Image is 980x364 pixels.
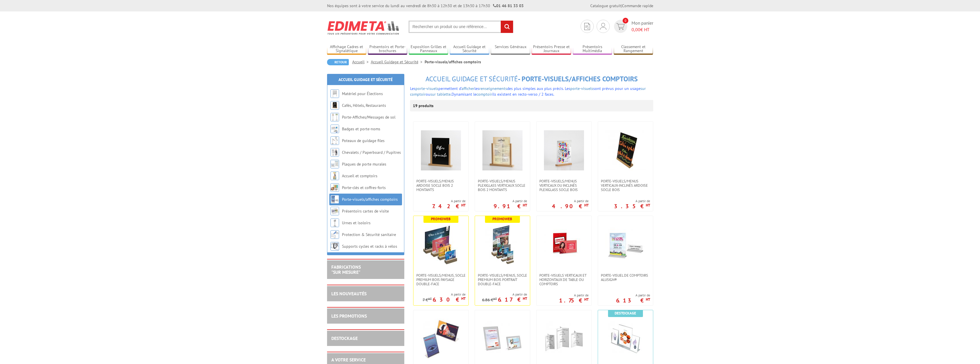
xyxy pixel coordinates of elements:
[601,179,650,192] span: Porte-Visuels/Menus verticaux-inclinés ardoise socle bois
[423,292,466,297] span: A partir de
[433,298,466,301] p: 6.30 €
[482,298,497,302] p: 6.86 €
[425,59,481,65] li: Porte-visuels/affiches comptoirs
[559,293,589,298] span: A partir de
[523,296,527,301] sup: HT
[415,86,438,91] a: porte-visuels
[431,217,451,221] b: Promoweb
[421,225,461,265] img: PORTE-VISUELS/MENUS, SOCLE PREMIUM BOIS PAYSAGE DOUBLE-FACE
[491,44,530,54] a: Services Généraux
[482,292,527,297] span: A partir de
[493,3,524,8] strong: 01 46 81 33 03
[559,299,589,302] p: 1.75 €
[432,199,466,203] span: A partir de
[410,86,415,91] span: Les
[413,179,468,192] a: Porte-Visuels/Menus ARDOISE Socle Bois 2 Montants
[327,3,524,9] div: Nos équipes sont à votre service du lundi au vendredi de 8h30 à 12h30 et de 13h30 à 17h30
[428,297,432,301] sup: HT
[570,86,593,91] a: porte-visuels
[409,44,448,54] a: Exposition Grilles et Panneaux
[342,150,401,155] a: Chevalets / Paperboard / Pupitres
[413,100,434,111] p: 19 produits
[330,172,339,180] img: Accueil et comptoirs
[342,185,386,190] a: Porte-clés et coffres-forts
[331,264,361,275] a: FABRICATIONS"Sur Mesure"
[413,273,468,286] a: PORTE-VISUELS/MENUS, SOCLE PREMIUM BOIS PAYSAGE DOUBLE-FACE
[368,44,407,54] a: Présentoirs et Porte-brochures
[330,207,339,215] img: Présentoirs cartes de visite
[584,23,590,30] img: devis rapide
[616,293,650,298] span: A partir de
[342,138,385,143] a: Poteaux de guidage files
[646,297,650,302] sup: HT
[584,203,589,208] sup: HT
[331,313,367,319] a: LES PROMOTIONS
[450,44,489,54] a: Accueil Guidage et Sécurité
[475,179,530,192] a: Porte-Visuels/Menus Plexiglass Verticaux Socle Bois 2 Montants
[462,86,474,91] a: afficher
[590,3,653,9] div: |
[330,160,339,168] img: Plaques de porte murales
[475,273,530,286] a: PORTE-VISUELS/MENUS, SOCLE PREMIUM BOIS PORTRAIT DOUBLE-FACE
[614,44,653,54] a: Classement et Rangement
[616,299,650,302] p: 6.13 €
[523,203,527,208] sup: HT
[330,195,339,204] img: Porte-visuels/affiches comptoirs
[498,298,527,301] p: 6.17 €
[492,217,512,221] b: Promoweb
[423,298,432,302] p: 7 €
[590,3,621,8] a: Catalogue gratuit
[482,130,522,170] img: Porte-Visuels/Menus Plexiglass Verticaux Socle Bois 2 Montants
[536,179,591,192] a: Porte-Visuels/Menus verticaux ou inclinés plexiglass socle bois
[544,225,584,265] img: Porte-visuels verticaux et horizontaux de table ou comptoirs
[494,204,527,208] p: 9.91 €
[494,199,527,203] span: A partir de
[342,244,397,249] a: Supports cycles et racks à vélos
[613,20,653,33] a: devis rapide 0 Mon panier 0,00€ HT
[479,86,507,91] a: renseignements
[461,203,466,208] sup: HT
[584,297,589,302] sup: HT
[330,101,339,110] img: Cafés, Hôtels, Restaurants
[605,225,646,265] img: Porte-visuel de comptoirs AluSign®
[327,17,400,38] img: Edimeta
[342,208,389,214] a: Présentoirs cartes de visite
[614,199,650,203] span: A partir de
[331,357,400,363] h2: A votre service
[631,27,640,32] span: 0,00
[331,335,358,341] a: DESTOCKAGE
[598,273,653,282] a: Porte-visuel de comptoirs AluSign®
[371,59,425,64] a: Accueil Guidage et Sécurité
[331,291,367,296] a: LES NOUVEAUTÉS
[410,86,646,97] span: sont prévus pour un usage ou Dynamisant le
[493,297,497,301] sup: HT
[416,273,466,286] span: PORTE-VISUELS/MENUS, SOCLE PREMIUM BOIS PAYSAGE DOUBLE-FACE
[342,103,386,108] a: Cafés, Hôtels, Restaurants
[573,44,612,54] a: Présentoirs Multimédia
[330,148,339,157] img: Chevalets / Paperboard / Pupitres
[536,273,591,286] a: Porte-visuels verticaux et horizontaux de table ou comptoirs
[330,242,339,251] img: Supports cycles et racks à vélos
[438,86,570,91] span: permettent d' les des plus simples aux plus précis. Les
[425,74,518,83] span: Accueil Guidage et Sécurité
[410,86,646,97] a: sur comptoir
[327,59,349,65] a: Retour
[342,173,377,178] a: Accueil et comptoirs
[532,44,571,54] a: Présentoirs Presse et Journaux
[327,44,367,54] a: Affichage Cadres et Signalétique
[342,232,396,237] a: Protection & Sécurité sanitaire
[598,179,653,192] a: Porte-Visuels/Menus verticaux-inclinés ardoise socle bois
[552,199,589,203] span: A partir de
[330,136,339,145] img: Poteaux de guidage files
[622,3,653,8] a: Commande rapide
[539,273,589,286] span: Porte-visuels verticaux et horizontaux de table ou comptoirs
[338,77,393,82] a: Accueil Guidage et Sécurité
[539,179,589,192] span: Porte-Visuels/Menus verticaux ou inclinés plexiglass socle bois
[646,203,650,208] sup: HT
[342,162,386,167] a: Plaques de porte murales
[544,319,584,359] img: Porte-menus tryptiques 6 faces comptoirs
[601,273,650,282] span: Porte-visuel de comptoirs AluSign®
[605,319,646,359] img: Porte-Visuels A4 + 2 x Porte-brochures 1/3A4 portrait
[492,92,554,97] span: ils existent en recto-verso / 2 faces.
[409,21,513,33] input: Rechercher un produit ou une référence...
